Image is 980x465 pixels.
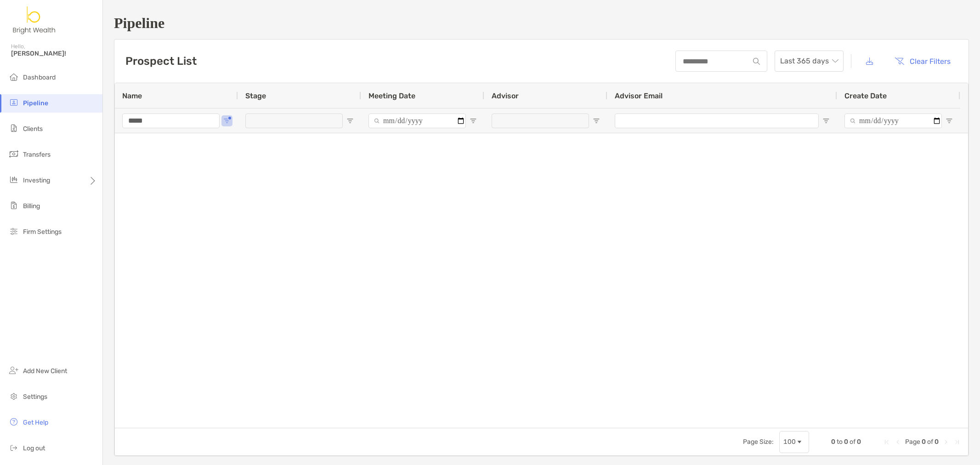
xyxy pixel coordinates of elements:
div: Next Page [942,438,950,446]
span: Pipeline [23,99,48,107]
span: 0 [935,438,939,446]
div: First Page [883,438,890,446]
span: Advisor [492,91,519,100]
span: Name [122,91,142,100]
input: Meeting Date Filter Input [368,113,466,128]
img: firm-settings icon [8,226,19,237]
span: 0 [831,438,835,446]
span: Get Help [23,419,48,426]
button: Open Filter Menu [822,117,830,125]
h3: Prospect List [125,55,197,68]
span: Investing [23,176,50,184]
span: 0 [857,438,861,446]
span: Page [905,438,920,446]
span: of [850,438,855,446]
span: Add New Client [23,367,67,375]
span: [PERSON_NAME]! [11,50,97,57]
button: Open Filter Menu [946,117,953,125]
img: transfers icon [8,148,19,159]
h1: Pipeline [114,15,969,32]
button: Clear Filters [888,51,957,71]
input: Create Date Filter Input [844,113,942,128]
img: investing icon [8,174,19,185]
div: Last Page [953,438,961,446]
span: Stage [245,91,266,100]
img: add_new_client icon [8,365,19,376]
div: 100 [783,438,796,446]
div: Previous Page [894,438,901,446]
button: Open Filter Menu [470,117,477,125]
button: Open Filter Menu [346,117,354,125]
span: Dashboard [23,74,56,81]
img: Zoe Logo [11,4,58,37]
img: input icon [753,58,760,65]
img: billing icon [8,200,19,211]
span: Create Date [844,91,887,100]
span: Last 365 days [780,51,838,71]
input: Advisor Email Filter Input [615,113,819,128]
span: Firm Settings [23,228,62,236]
span: Transfers [23,151,51,159]
img: settings icon [8,391,19,402]
span: of [927,438,933,446]
img: dashboard icon [8,71,19,82]
input: Name Filter Input [122,113,220,128]
span: 0 [922,438,926,446]
img: logout icon [8,442,19,453]
span: Settings [23,393,47,401]
img: pipeline icon [8,97,19,108]
div: Page Size: [743,438,774,446]
span: Advisor Email [615,91,663,100]
span: Meeting Date [368,91,415,100]
img: clients icon [8,123,19,134]
button: Open Filter Menu [593,117,600,125]
div: Page Size [779,431,809,453]
span: Clients [23,125,43,133]
span: Log out [23,444,45,452]
span: 0 [844,438,848,446]
button: Open Filter Menu [223,117,231,125]
span: Billing [23,202,40,210]
img: get-help icon [8,416,19,427]
span: to [837,438,843,446]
